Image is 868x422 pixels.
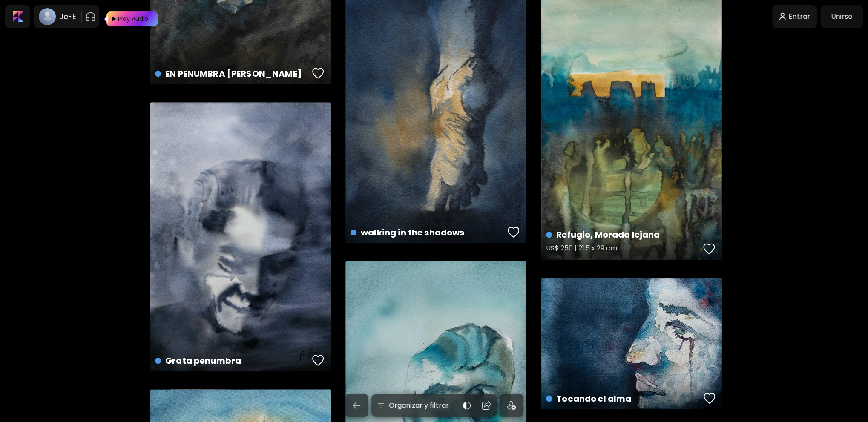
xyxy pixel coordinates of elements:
[345,394,368,417] button: back
[351,226,505,239] h4: walking in the shadows
[507,401,516,410] img: icon
[155,67,309,80] h4: EN PENUMBRA [PERSON_NAME]
[345,394,371,417] a: back
[85,10,96,23] button: pauseOutline IconGradient Icon
[779,12,786,21] img: login-icon
[310,65,326,82] button: favorites
[389,400,449,411] h6: Organizar y filtrar
[546,392,704,405] h4: Tocando el alma
[506,224,522,241] button: favorites
[117,11,149,26] div: Play Audio
[351,400,362,411] img: back
[704,392,716,405] img: favorites
[546,241,700,258] h5: US$ 250 | 21.5 x 29 cm
[103,11,108,27] img: Play
[106,11,117,26] img: Play
[546,228,700,241] h4: Refugio, Morada lejana
[59,11,76,22] h6: JeFE
[310,352,326,369] button: favorites
[150,102,331,371] a: Grata penumbrafavoriteshttps://cdn.kaleido.art/CDN/Artwork/131798/Primary/medium.webp?updated=592938
[820,5,863,28] a: Unirse
[155,354,309,367] h4: Grata penumbra
[701,240,717,257] button: favorites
